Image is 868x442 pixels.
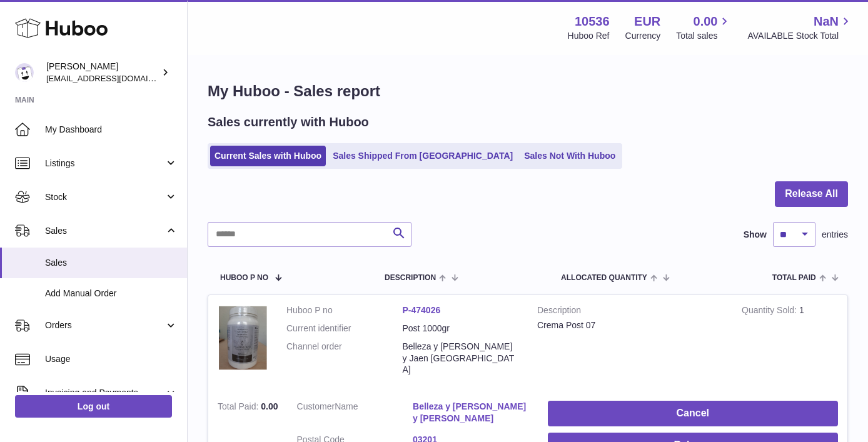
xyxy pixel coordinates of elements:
span: Invoicing and Payments [45,387,164,399]
span: Total paid [772,274,816,282]
img: 1658821422.png [218,304,268,371]
strong: Total Paid [218,401,261,414]
dd: Belleza y [PERSON_NAME] y Jaen [GEOGRAPHIC_DATA] [403,341,519,376]
strong: EUR [634,13,660,30]
span: Stock [45,191,164,203]
dd: Post 1000gr [403,323,519,334]
button: Release All [775,181,848,207]
strong: Quantity Sold [742,305,799,318]
div: Huboo Ref [568,30,610,42]
span: Orders [45,319,164,331]
label: Show [744,229,767,241]
dt: Channel order [286,341,403,376]
a: Current Sales with Huboo [210,146,326,166]
span: [EMAIL_ADDRESS][DOMAIN_NAME] [46,73,184,83]
div: Crema Post 07 [537,319,723,331]
span: Sales [45,225,164,237]
h1: My Huboo - Sales report [208,81,848,101]
span: entries [822,229,848,241]
a: P-474026 [403,305,441,315]
dt: Current identifier [286,323,403,334]
a: 0.00 Total sales [676,13,732,42]
span: Listings [45,158,164,169]
span: Sales [45,257,178,269]
div: Currency [625,30,661,42]
img: riberoyepescamila@hotmail.com [15,63,34,82]
span: Usage [45,353,178,365]
a: Sales Not With Huboo [520,146,620,166]
span: ALLOCATED Quantity [561,274,647,282]
h2: Sales currently with Huboo [208,114,369,131]
span: 0.00 [261,401,278,411]
div: [PERSON_NAME] [46,61,159,84]
span: Huboo P no [220,274,268,282]
a: Belleza y [PERSON_NAME] y [PERSON_NAME] [413,401,529,424]
dt: Name [297,401,413,428]
a: Log out [15,395,172,418]
td: 1 [732,295,847,391]
a: NaN AVAILABLE Stock Total [747,13,853,42]
button: Cancel [548,401,838,426]
dt: Huboo P no [286,304,403,316]
span: My Dashboard [45,124,178,136]
span: Description [385,274,436,282]
span: NaN [814,13,839,30]
span: Customer [297,401,335,411]
span: 0.00 [694,13,718,30]
strong: Description [537,304,723,319]
span: AVAILABLE Stock Total [747,30,853,42]
strong: 10536 [575,13,610,30]
span: Add Manual Order [45,288,178,299]
a: Sales Shipped From [GEOGRAPHIC_DATA] [328,146,517,166]
span: Total sales [676,30,732,42]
